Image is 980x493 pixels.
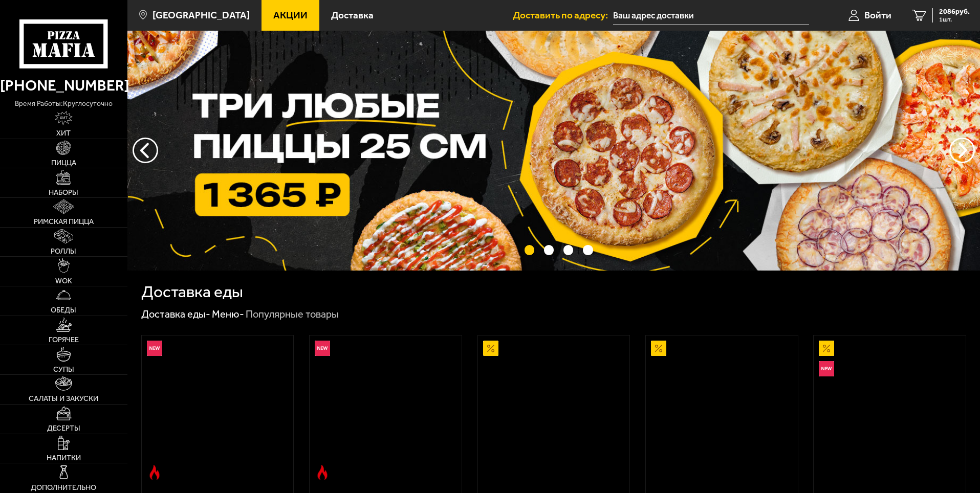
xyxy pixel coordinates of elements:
[478,335,630,485] a: АкционныйАль-Шам 25 см (тонкое тесто)
[563,245,573,255] button: точки переключения
[147,341,162,356] img: Новинка
[246,308,339,321] div: Популярные товары
[47,454,81,461] span: Напитки
[31,484,96,491] span: Дополнительно
[29,395,98,402] span: Салаты и закуски
[939,8,970,15] span: 2086 руб.
[939,16,970,23] span: 1 шт.
[49,336,79,343] span: Горячее
[53,366,74,373] span: Супы
[34,218,94,225] span: Римская пицца
[331,10,374,20] span: Доставка
[315,465,330,480] img: Острое блюдо
[819,361,834,376] img: Новинка
[55,277,72,284] span: WOK
[310,335,462,485] a: НовинкаОстрое блюдоРимская с мясным ассорти
[651,341,666,356] img: Акционный
[51,306,76,313] span: Обеды
[483,341,498,356] img: Акционный
[47,424,80,432] span: Десерты
[315,341,330,356] img: Новинка
[51,159,76,166] span: Пицца
[949,138,975,163] button: предыдущий
[141,308,210,320] a: Доставка еды-
[814,335,966,485] a: АкционныйНовинкаВсё включено
[49,189,78,196] span: Наборы
[273,10,308,20] span: Акции
[513,10,613,20] span: Доставить по адресу:
[525,245,534,255] button: точки переключения
[212,308,244,320] a: Меню-
[544,245,554,255] button: точки переключения
[141,284,243,300] h1: Доставка еды
[613,6,809,25] input: Ваш адрес доставки
[819,341,834,356] img: Акционный
[864,10,891,20] span: Войти
[147,465,162,480] img: Острое блюдо
[583,245,593,255] button: точки переключения
[153,10,250,20] span: [GEOGRAPHIC_DATA]
[56,129,71,137] span: Хит
[133,138,158,163] button: следующий
[51,248,76,255] span: Роллы
[646,335,798,485] a: АкционныйПепперони 25 см (толстое с сыром)
[142,335,294,485] a: НовинкаОстрое блюдоРимская с креветками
